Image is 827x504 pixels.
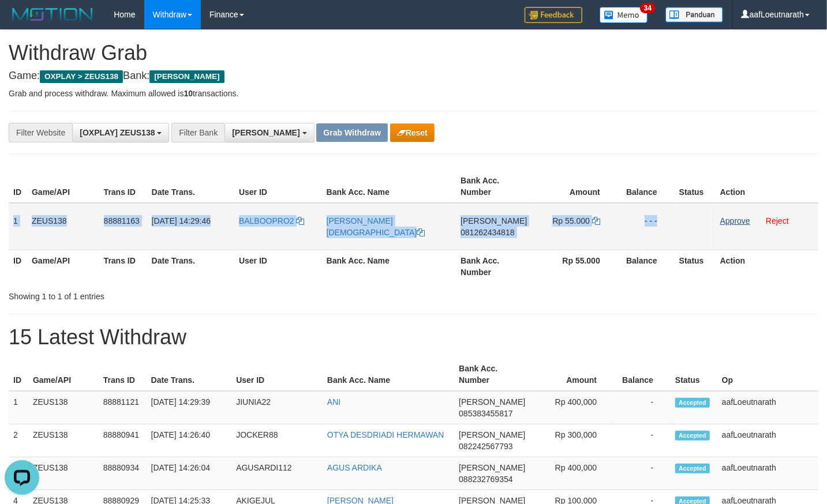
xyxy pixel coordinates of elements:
[147,250,234,283] th: Date Trans.
[614,457,671,490] td: -
[327,216,425,237] a: [PERSON_NAME][DEMOGRAPHIC_DATA]
[231,358,323,391] th: User ID
[716,170,818,203] th: Action
[327,430,444,439] a: OTYA DESDRIADI HERMAWAN
[28,358,99,391] th: Game/API
[323,358,454,391] th: Bank Acc. Name
[614,424,671,457] td: -
[99,457,147,490] td: 88880934
[9,6,96,23] img: MOTION_logo.png
[147,391,232,424] td: [DATE] 14:29:39
[27,203,99,250] td: ZEUS138
[614,358,671,391] th: Balance
[640,3,656,13] span: 34
[618,203,675,250] td: - - -
[671,358,717,391] th: Status
[147,170,234,203] th: Date Trans.
[618,250,675,283] th: Balance
[530,391,614,424] td: Rp 400,000
[675,250,716,283] th: Status
[9,203,27,250] td: 1
[552,216,590,225] span: Rp 55.000
[149,70,224,83] span: [PERSON_NAME]
[147,457,232,490] td: [DATE] 14:26:04
[27,250,99,283] th: Game/API
[231,391,323,424] td: JIUNIA22
[234,250,322,283] th: User ID
[459,409,512,418] span: Copy 085383455817 to clipboard
[717,391,818,424] td: aafLoeutnarath
[99,391,147,424] td: 88881121
[592,216,600,225] a: Copy 55000 to clipboard
[231,457,323,490] td: AGUSARDI112
[454,358,530,391] th: Bank Acc. Number
[618,170,675,203] th: Balance
[99,250,147,283] th: Trans ID
[459,397,525,407] span: [PERSON_NAME]
[27,170,99,203] th: Game/API
[239,216,305,225] a: BALBOOPRO2
[461,216,527,225] span: [PERSON_NAME]
[390,123,435,142] button: Reset
[147,424,232,457] td: [DATE] 14:26:40
[224,123,314,142] button: [PERSON_NAME]
[675,398,710,408] span: Accepted
[40,70,123,83] span: OXPLAY > ZEUS138
[525,7,582,23] img: Feedback.jpg
[614,391,671,424] td: -
[530,358,614,391] th: Amount
[456,250,532,283] th: Bank Acc. Number
[9,250,27,283] th: ID
[456,170,532,203] th: Bank Acc. Number
[327,397,340,407] a: ANI
[675,170,716,203] th: Status
[9,42,818,65] h1: Withdraw Grab
[9,123,72,142] div: Filter Website
[9,391,28,424] td: 1
[717,457,818,490] td: aafLoeutnarath
[316,123,387,142] button: Grab Withdraw
[5,5,39,39] button: Open LiveChat chat widget
[9,70,818,82] h4: Game: Bank:
[322,170,456,203] th: Bank Acc. Name
[716,250,818,283] th: Action
[231,424,323,457] td: JOCKER88
[766,216,789,225] a: Reject
[530,457,614,490] td: Rp 400,000
[459,442,512,451] span: Copy 082242567793 to clipboard
[28,457,99,490] td: ZEUS138
[152,216,211,225] span: [DATE] 14:29:46
[717,424,818,457] td: aafLoeutnarath
[184,89,193,98] strong: 10
[461,228,514,237] span: Copy 081262434818 to clipboard
[104,216,140,225] span: 88881163
[459,430,525,439] span: [PERSON_NAME]
[80,128,155,137] span: [OXPLAY] ZEUS138
[459,475,512,484] span: Copy 088232769354 to clipboard
[99,170,147,203] th: Trans ID
[239,216,294,225] span: BALBOOPRO2
[234,170,322,203] th: User ID
[9,424,28,457] td: 2
[717,358,818,391] th: Op
[675,431,710,441] span: Accepted
[459,463,525,472] span: [PERSON_NAME]
[530,424,614,457] td: Rp 300,000
[28,391,99,424] td: ZEUS138
[665,7,723,22] img: panduan.png
[99,358,147,391] th: Trans ID
[9,326,818,349] h1: 15 Latest Withdraw
[9,88,818,99] p: Grab and process withdraw. Maximum allowed is transactions.
[28,424,99,457] td: ZEUS138
[147,358,232,391] th: Date Trans.
[9,286,336,302] div: Showing 1 to 1 of 1 entries
[72,123,169,142] button: [OXPLAY] ZEUS138
[720,216,750,225] a: Approve
[232,128,300,137] span: [PERSON_NAME]
[532,250,618,283] th: Rp 55.000
[99,424,147,457] td: 88880941
[675,464,710,473] span: Accepted
[9,170,27,203] th: ID
[600,7,648,23] img: Button%20Memo.svg
[9,358,28,391] th: ID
